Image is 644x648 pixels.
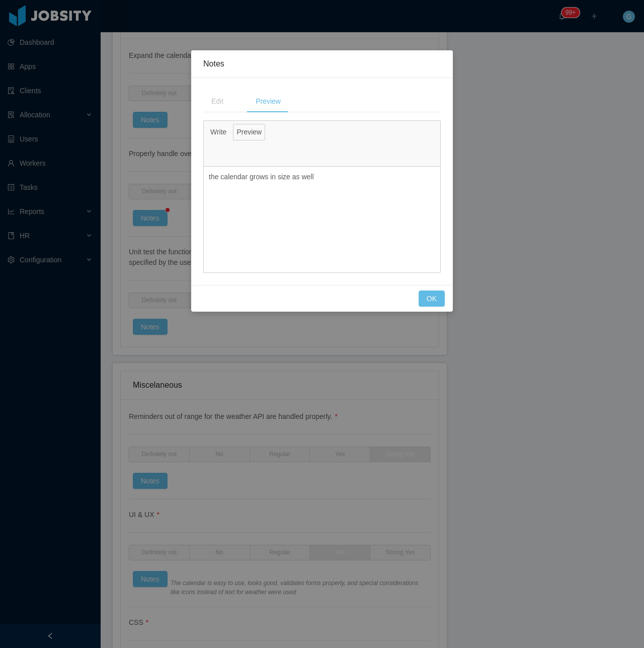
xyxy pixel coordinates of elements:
p: the calendar grows in size as well [209,172,435,182]
button: Preview [233,124,265,140]
button: OK [419,291,445,307]
div: Notes [203,58,441,69]
div: Edit [203,90,231,113]
button: Write [207,124,230,140]
div: Preview [248,90,289,113]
